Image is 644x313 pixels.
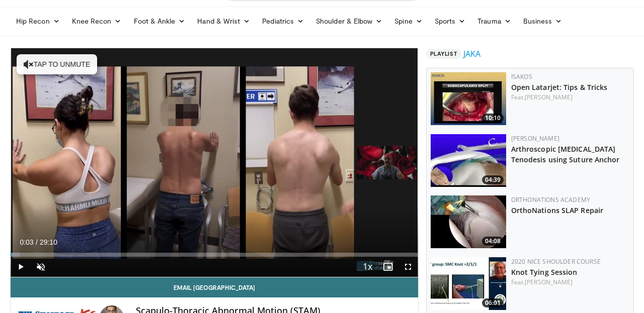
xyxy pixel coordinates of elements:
[17,54,97,74] button: Tap to unmute
[431,72,506,125] a: 10:10
[40,238,57,246] span: 29:10
[11,257,31,277] button: Play
[431,134,506,187] img: 38379_0000_0_3.png.150x105_q85_crop-smart_upscale.jpg
[128,11,192,31] a: Foot & Ankle
[482,298,504,307] span: 06:01
[11,253,418,257] div: Progress Bar
[310,11,388,31] a: Shoulder & Elbow
[36,238,38,246] span: /
[20,238,33,246] span: 0:03
[431,257,506,310] a: 06:01
[10,11,66,31] a: Hip Recon
[431,195,506,248] a: 04:08
[482,175,504,184] span: 04:39
[525,93,573,101] a: [PERSON_NAME]
[431,134,506,187] a: 04:39
[431,195,506,248] img: 430a6989-7565-4eaf-b61b-53a090b1d8eb.150x105_q85_crop-smart_upscale.jpg
[388,11,428,31] a: Spine
[11,48,418,277] video-js: Video Player
[511,93,629,102] div: Feat.
[66,11,128,31] a: Knee Recon
[431,257,506,310] img: d388f81d-6f20-4851-aa75-784412518ac7.150x105_q85_crop-smart_upscale.jpg
[11,277,418,297] a: Email [GEOGRAPHIC_DATA]
[431,72,506,125] img: 82c2e240-9214-4620-b41d-484e5c3be1f8.150x105_q85_crop-smart_upscale.jpg
[511,257,601,266] a: 2020 Nice Shoulder Course
[429,11,472,31] a: Sports
[517,11,569,31] a: Business
[511,144,620,164] a: Arthroscopic [MEDICAL_DATA] Tenodesis using Suture Anchor
[31,257,51,277] button: Unmute
[525,278,573,286] a: [PERSON_NAME]
[511,267,578,277] a: Knot Tying Session
[511,195,590,204] a: OrthoNations Academy
[398,257,418,277] button: Fullscreen
[191,11,256,31] a: Hand & Wrist
[426,49,461,59] span: Playlist
[358,257,378,277] button: Playback Rate
[471,11,517,31] a: Trauma
[463,48,480,60] a: JAKA
[511,278,629,287] div: Feat.
[256,11,310,31] a: Pediatrics
[511,82,608,92] a: Open Latarjet: Tips & Tricks
[378,257,398,277] button: Enable picture-in-picture mode
[511,134,559,143] a: [PERSON_NAME]
[511,205,603,215] a: OrthoNations SLAP Repair
[482,237,504,246] span: 04:08
[511,72,532,81] a: ISAKOS
[482,114,504,123] span: 10:10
